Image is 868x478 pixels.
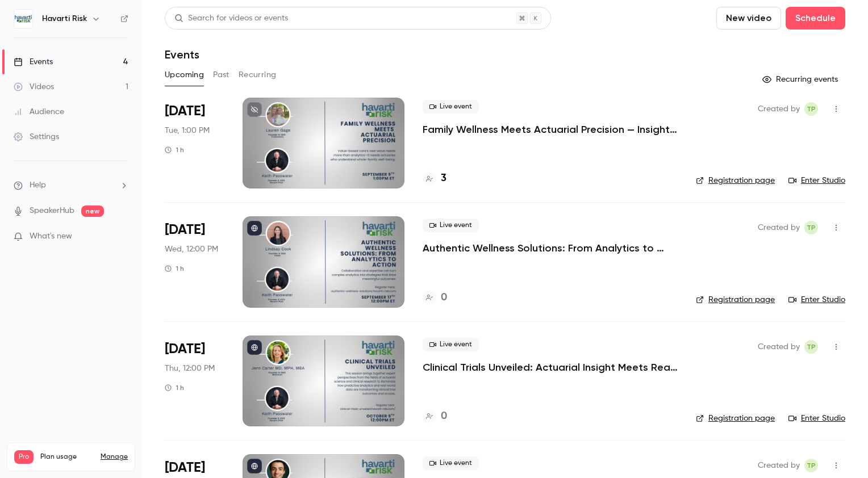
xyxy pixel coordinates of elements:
a: Authentic Wellness Solutions: From Analytics to Action—A Fireside Chat with Havarti Risk’s [PERSO... [423,241,678,255]
span: Tamre Pinner [804,459,818,472]
h4: 3 [441,171,446,186]
span: Created by [758,340,800,354]
button: Recurring [239,66,277,84]
span: Wed, 12:00 PM [165,244,218,255]
div: Settings [14,131,59,142]
a: Enter Studio [788,413,845,424]
button: Schedule [786,7,845,30]
span: Created by [758,102,800,116]
span: Created by [758,221,800,234]
span: Live event [423,338,479,351]
a: Registration page [696,294,775,305]
h4: 0 [441,409,447,424]
img: Havarti Risk [14,10,32,28]
span: What's new [30,230,72,242]
h6: Havarti Risk [42,13,87,24]
div: Videos [14,81,54,93]
button: Recurring events [757,70,845,89]
span: Pro [14,450,34,464]
span: [DATE] [165,102,205,120]
button: New video [716,7,781,30]
a: Enter Studio [788,175,845,186]
a: Enter Studio [788,294,845,305]
span: TP [807,102,816,116]
div: 1 h [165,145,184,154]
div: Events [14,56,53,68]
span: new [81,206,104,217]
div: 1 h [165,383,184,392]
span: [DATE] [165,459,205,477]
span: Tue, 1:00 PM [165,125,210,136]
a: Registration page [696,175,775,186]
div: Sep 9 Tue, 1:00 PM (America/New York) [165,98,224,188]
div: Sep 17 Wed, 12:00 PM (America/New York) [165,216,224,307]
div: 1 h [165,264,184,273]
a: 0 [423,290,447,305]
a: Registration page [696,413,775,424]
iframe: Noticeable Trigger [115,232,128,242]
a: 0 [423,409,447,424]
h1: Events [165,48,199,61]
span: Live event [423,456,479,470]
a: 3 [423,171,446,186]
a: SpeakerHub [30,205,74,217]
span: Thu, 12:00 PM [165,363,215,374]
button: Upcoming [165,66,204,84]
div: Audience [14,106,64,118]
a: Family Wellness Meets Actuarial Precision — Insights from Triplemoon’s [PERSON_NAME] [423,123,678,136]
h4: 0 [441,290,447,305]
span: Tamre Pinner [804,340,818,354]
span: Tamre Pinner [804,221,818,234]
span: [DATE] [165,221,205,239]
span: Created by [758,459,800,472]
span: Tamre Pinner [804,102,818,116]
div: Search for videos or events [174,12,288,24]
span: Live event [423,100,479,114]
span: [DATE] [165,340,205,358]
span: TP [807,221,816,234]
li: help-dropdown-opener [14,179,128,191]
button: Past [213,66,229,84]
span: TP [807,459,816,472]
span: Plan usage [40,452,94,462]
span: TP [807,340,816,354]
a: Manage [101,452,128,462]
div: Oct 9 Thu, 12:00 PM (America/New York) [165,336,224,426]
span: Help [30,179,46,191]
span: Live event [423,219,479,232]
a: Clinical Trials Unveiled: Actuarial Insight Meets Real-World Evidence [423,360,678,374]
